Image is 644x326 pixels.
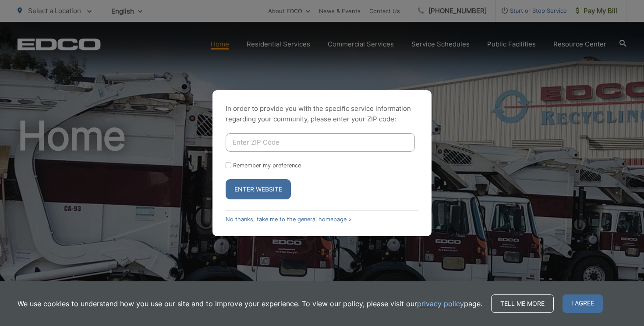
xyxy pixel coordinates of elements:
[226,133,415,152] input: Enter ZIP Code
[226,179,291,199] button: Enter Website
[18,298,482,309] p: We use cookies to understand how you use our site and to improve your experience. To view our pol...
[563,294,603,313] span: I agree
[417,298,464,309] a: privacy policy
[233,162,301,169] label: Remember my preference
[226,216,352,223] a: No thanks, take me to the general homepage >
[491,294,554,313] a: Tell me more
[226,103,418,124] p: In order to provide you with the specific service information regarding your community, please en...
